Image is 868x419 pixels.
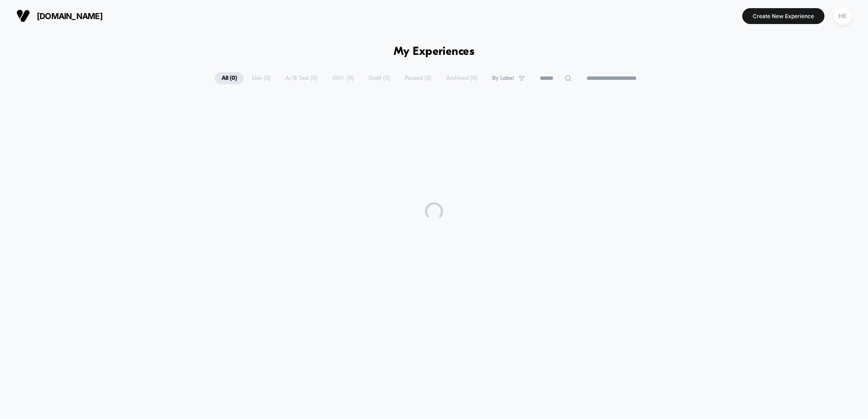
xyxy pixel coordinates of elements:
button: [DOMAIN_NAME] [14,9,105,23]
span: By Label [492,75,514,82]
button: HE [831,7,854,25]
img: Visually logo [16,9,30,23]
button: Create New Experience [742,8,824,24]
span: All ( 0 ) [215,72,244,84]
span: [DOMAIN_NAME] [37,11,103,21]
div: HE [834,7,852,25]
h1: My Experiences [394,45,475,58]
